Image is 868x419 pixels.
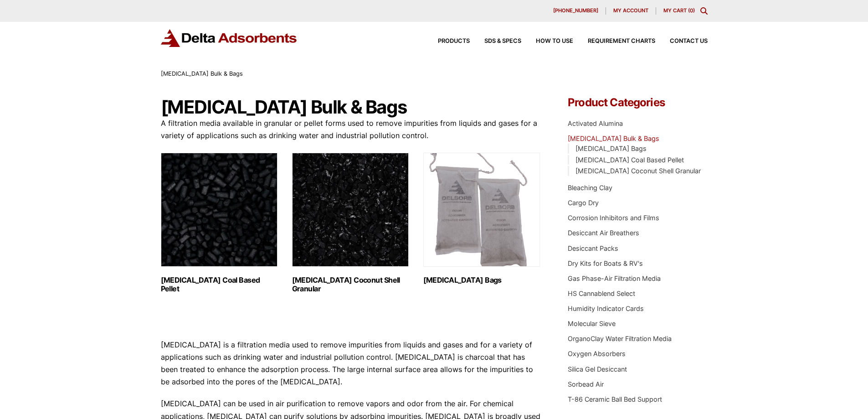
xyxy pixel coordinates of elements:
[568,350,626,357] a: Oxygen Absorbers
[568,214,659,222] a: Corrosion Inhibitors and Films
[568,119,623,127] a: Activated Alumina
[568,259,643,267] a: Dry Kits for Boats & RV's
[161,117,541,142] p: A filtration media available in granular or pellet forms used to remove impurities from liquids a...
[568,305,644,312] a: Humidity Indicator Cards
[423,153,540,285] a: Visit product category Activated Carbon Bags
[568,199,599,207] a: Cargo Dry
[423,153,540,267] img: Activated Carbon Bags
[568,244,618,252] a: Desiccant Packs
[568,320,616,327] a: Molecular Sieve
[700,7,708,15] div: Toggle Modal Content
[568,395,662,403] a: T-86 Ceramic Ball Bed Support
[568,97,707,108] h4: Product Categories
[423,276,540,285] h2: [MEDICAL_DATA] Bags
[161,153,277,267] img: Activated Carbon Coal Based Pellet
[613,8,648,13] span: My account
[606,7,656,15] a: My account
[161,339,541,388] p: [MEDICAL_DATA] is a filtration media used to remove impurities from liquids and gases and for a v...
[292,276,409,293] h2: [MEDICAL_DATA] Coconut Shell Granular
[438,38,470,44] span: Products
[568,365,627,373] a: Silica Gel Desiccant
[568,134,659,142] a: [MEDICAL_DATA] Bulk & Bags
[292,153,409,267] img: Activated Carbon Coconut Shell Granular
[568,184,612,191] a: Bleaching Clay
[161,70,243,77] span: [MEDICAL_DATA] Bulk & Bags
[575,145,647,152] a: [MEDICAL_DATA] Bags
[690,7,693,14] span: 0
[161,276,277,293] h2: [MEDICAL_DATA] Coal Based Pellet
[655,38,708,44] a: Contact Us
[588,38,655,44] span: Requirement Charts
[536,38,573,44] span: How to Use
[161,153,277,293] a: Visit product category Activated Carbon Coal Based Pellet
[670,38,708,44] span: Contact Us
[553,8,598,13] span: [PHONE_NUMBER]
[484,38,521,44] span: SDS & SPECS
[573,38,655,44] a: Requirement Charts
[663,7,695,14] a: My Cart (0)
[546,7,606,15] a: [PHONE_NUMBER]
[161,97,541,117] h1: [MEDICAL_DATA] Bulk & Bags
[568,274,661,282] a: Gas Phase-Air Filtration Media
[568,380,604,388] a: Sorbead Air
[161,29,298,47] img: Delta Adsorbents
[575,167,701,175] a: [MEDICAL_DATA] Coconut Shell Granular
[521,38,573,44] a: How to Use
[292,153,409,293] a: Visit product category Activated Carbon Coconut Shell Granular
[568,335,672,342] a: OrganoClay Water Filtration Media
[575,156,684,164] a: [MEDICAL_DATA] Coal Based Pellet
[568,290,635,297] a: HS Cannablend Select
[568,229,639,237] a: Desiccant Air Breathers
[423,38,470,44] a: Products
[470,38,521,44] a: SDS & SPECS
